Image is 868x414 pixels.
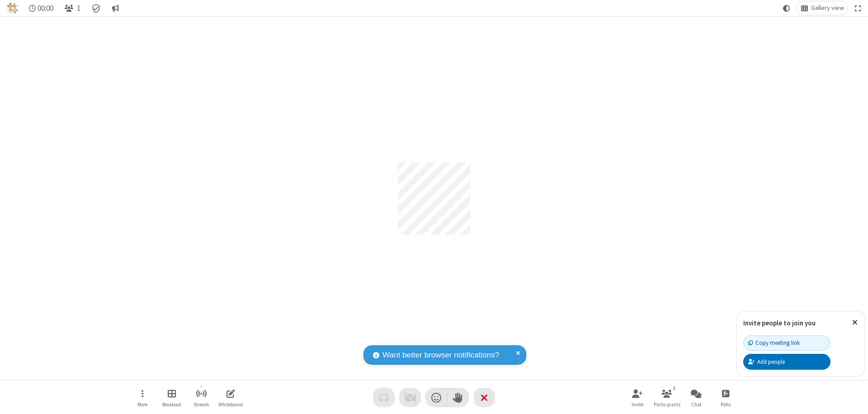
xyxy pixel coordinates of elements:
[382,349,499,361] span: Want better browser notifications?
[162,402,181,407] span: Breakout
[743,319,816,327] label: Invite people to join you
[473,388,495,407] button: End or leave meeting
[447,388,469,407] button: Raise hand
[797,1,848,15] button: Change layout
[851,1,865,15] button: Fullscreen
[399,388,421,407] button: Video
[193,402,209,407] span: Stream
[748,339,800,347] div: Copy meeting link
[217,385,244,410] button: Open shared whiteboard
[624,385,651,410] button: Invite participants (⌘+Shift+I)
[779,1,794,15] button: Using system theme
[845,311,864,334] button: Close popover
[129,385,156,410] button: Open menu
[654,402,680,407] span: Participants
[188,385,215,410] button: Start streaming
[743,335,830,351] button: Copy meeting link
[653,385,680,410] button: Open participant list
[683,385,710,410] button: Open chat
[743,354,830,369] button: Add people
[61,1,84,15] button: Open participant list
[88,1,105,15] div: Meeting details Encryption enabled
[712,385,739,410] button: Open poll
[137,402,147,407] span: More
[77,4,80,13] span: 1
[691,402,702,407] span: Chat
[811,5,844,12] span: Gallery view
[721,402,731,407] span: Polls
[632,402,643,407] span: Invite
[670,384,678,392] div: 1
[7,3,18,14] img: QA Selenium DO NOT DELETE OR CHANGE
[218,402,243,407] span: Whiteboard
[25,1,57,15] div: Timer
[425,388,447,407] button: Send a reaction
[108,1,123,15] button: Conversation
[38,4,53,13] span: 00:00
[158,385,185,410] button: Manage Breakout Rooms
[373,388,395,407] button: Audio problem - check your Internet connection or call by phone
